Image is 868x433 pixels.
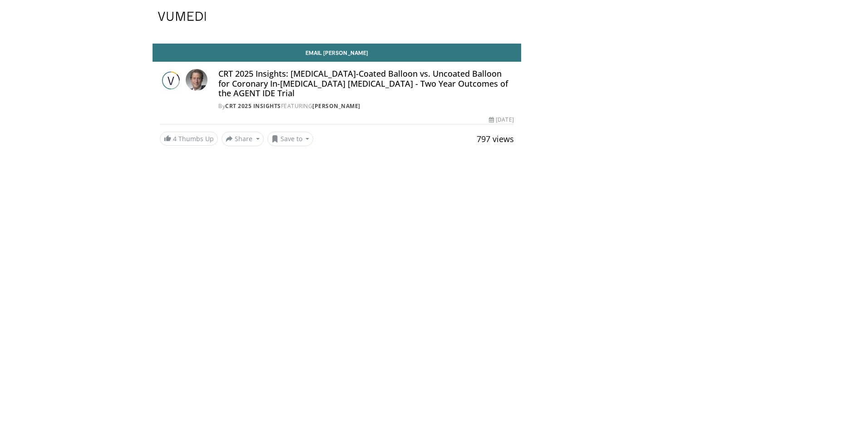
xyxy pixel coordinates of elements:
[160,69,182,91] img: CRT 2025 Insights
[158,12,206,21] img: VuMedi Logo
[225,102,281,110] a: CRT 2025 Insights
[218,102,513,110] div: By FEATURING
[153,44,521,62] a: Email [PERSON_NAME]
[218,69,513,98] h4: CRT 2025 Insights: [MEDICAL_DATA]-Coated Balloon vs. Uncoated Balloon for Coronary In-[MEDICAL_DA...
[489,116,513,124] div: [DATE]
[186,69,207,91] img: Avatar
[477,133,514,144] span: 797 views
[160,132,218,146] a: 4 Thumbs Up
[173,134,177,143] span: 4
[312,102,360,110] a: [PERSON_NAME]
[267,132,314,146] button: Save to
[222,132,264,146] button: Share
